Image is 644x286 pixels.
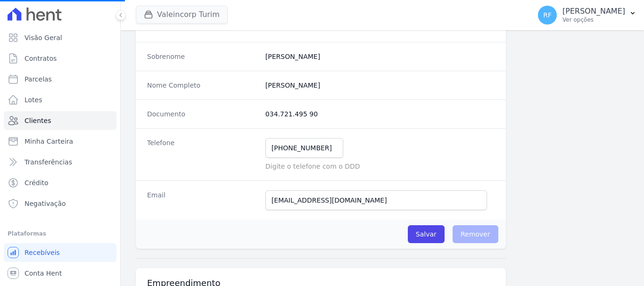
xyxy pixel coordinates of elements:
span: Clientes [25,116,51,125]
dd: [PERSON_NAME] [265,81,495,90]
p: Digite o telefone com o DDD [265,162,495,171]
input: Salvar [408,225,445,243]
a: Conta Hent [4,264,116,283]
a: Recebíveis [4,243,116,262]
a: Lotes [4,90,116,109]
dd: 034.721.495 90 [265,109,495,119]
p: [PERSON_NAME] [562,7,625,16]
span: RF [543,12,552,18]
span: Minha Carteira [25,137,73,146]
dt: Sobrenome [147,52,258,61]
button: RF [PERSON_NAME] Ver opções [530,2,644,28]
span: Visão Geral [25,33,62,42]
dt: Telefone [147,138,258,171]
p: Ver opções [562,16,625,24]
div: Plataformas [8,228,113,239]
span: Remover [453,225,498,243]
a: Parcelas [4,70,116,89]
dt: Nome Completo [147,81,258,90]
span: Parcelas [25,74,52,84]
dd: [PERSON_NAME] [265,52,495,61]
a: Transferências [4,153,116,172]
span: Crédito [25,178,49,188]
a: Minha Carteira [4,132,116,151]
span: Negativação [25,199,66,208]
a: Negativação [4,194,116,213]
a: Contratos [4,49,116,68]
a: Clientes [4,111,116,130]
span: Conta Hent [25,269,62,278]
span: Contratos [25,54,57,63]
a: Crédito [4,173,116,192]
span: Transferências [25,157,72,167]
span: Recebíveis [25,248,60,257]
button: Valeincorp Turim [136,6,228,24]
dt: Email [147,190,258,210]
dt: Documento [147,109,258,119]
span: Lotes [25,95,42,105]
a: Visão Geral [4,28,116,47]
